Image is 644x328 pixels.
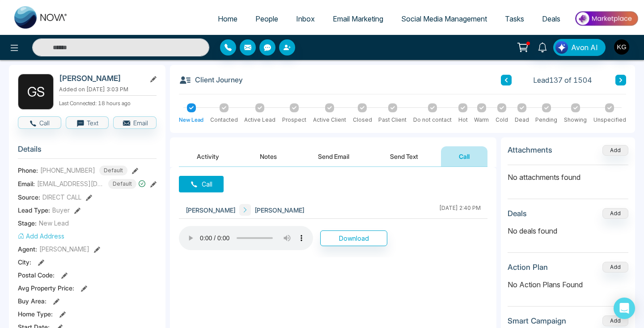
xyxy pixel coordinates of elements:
[474,116,489,124] div: Warm
[18,231,64,241] button: Add Address
[300,146,367,166] button: Send Email
[508,165,628,183] p: No attachments found
[18,296,47,306] span: Buy Area :
[179,176,224,192] button: Call
[553,39,606,56] button: Avon AI
[535,116,557,124] div: Pending
[42,192,81,202] span: DIRECT CALL
[515,116,529,124] div: Dead
[593,116,626,124] div: Unspecified
[18,179,35,188] span: Email:
[287,10,324,27] a: Inbox
[210,116,238,124] div: Contacted
[18,74,54,110] div: G S
[564,116,587,124] div: Showing
[39,218,69,228] span: New Lead
[313,116,346,124] div: Active Client
[18,283,74,293] span: Avg Property Price :
[496,116,508,124] div: Cold
[18,166,38,175] span: Phone:
[39,244,89,254] span: [PERSON_NAME]
[413,116,452,124] div: Do not contact
[533,75,592,85] span: Lead 137 of 1504
[18,218,37,228] span: Stage:
[508,209,527,218] h3: Deals
[508,263,548,272] h3: Action Plan
[18,309,53,319] span: Home Type :
[533,10,569,27] a: Deals
[602,315,628,326] button: Add
[255,14,278,23] span: People
[602,208,628,219] button: Add
[14,6,68,29] img: Nova CRM Logo
[378,116,407,124] div: Past Client
[505,14,524,23] span: Tasks
[18,257,31,267] span: City :
[37,179,104,188] span: [EMAIL_ADDRESS][DOMAIN_NAME]
[602,262,628,273] button: Add
[372,146,436,166] button: Send Text
[99,166,127,175] span: Default
[18,192,40,202] span: Source:
[508,316,566,325] h3: Smart Campaign
[18,244,37,254] span: Agent:
[18,270,55,280] span: Postal Code :
[186,205,236,215] span: [PERSON_NAME]
[40,166,95,175] span: [PHONE_NUMBER]
[218,14,237,23] span: Home
[508,226,628,236] p: No deals found
[59,98,157,107] p: Last Connected: 18 hours ago
[508,279,628,290] p: No Action Plans Found
[542,14,560,23] span: Deals
[353,116,372,124] div: Closed
[59,74,142,83] h2: [PERSON_NAME]
[52,205,70,215] span: Buyer
[108,179,136,189] span: Default
[18,145,157,158] h3: Details
[209,10,246,27] a: Home
[441,146,487,166] button: Call
[571,42,598,53] span: Avon AI
[113,116,157,129] button: Email
[254,205,305,215] span: [PERSON_NAME]
[66,116,109,129] button: Text
[18,116,61,129] button: Call
[324,10,392,27] a: Email Marketing
[246,10,287,27] a: People
[614,298,635,319] div: Open Intercom Messenger
[296,14,315,23] span: Inbox
[59,85,157,94] p: Added on [DATE] 3:03 PM
[282,116,306,124] div: Prospect
[401,14,487,23] span: Social Media Management
[508,145,552,154] h3: Attachments
[602,145,628,156] button: Add
[392,10,496,27] a: Social Media Management
[179,74,243,86] h3: Client Journey
[602,146,628,153] span: Add
[574,9,639,29] img: Market-place.gif
[242,146,295,166] button: Notes
[179,146,237,166] button: Activity
[614,39,629,55] img: User Avatar
[18,205,50,215] span: Lead Type:
[320,230,387,246] button: Download
[333,14,383,23] span: Email Marketing
[555,41,568,54] img: Lead Flow
[244,116,275,124] div: Active Lead
[179,116,203,124] div: New Lead
[439,204,481,216] div: [DATE] 2:40 PM
[496,10,533,27] a: Tasks
[458,116,468,124] div: Hot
